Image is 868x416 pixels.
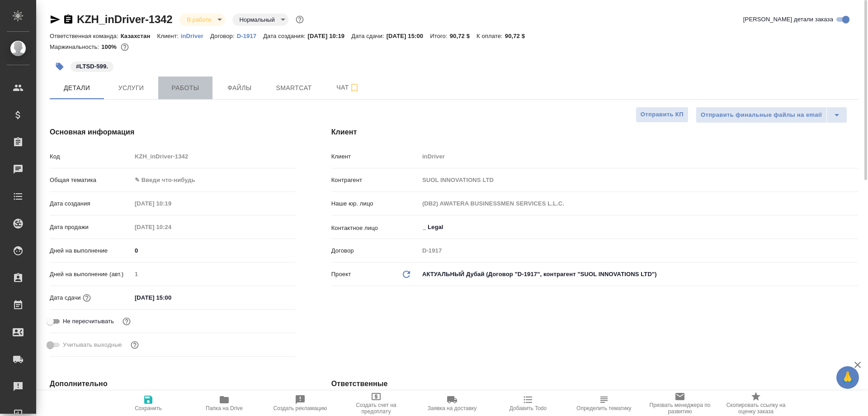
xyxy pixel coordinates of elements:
[576,405,631,411] span: Определить тематику
[344,402,409,415] span: Создать счет на предоплату
[263,33,307,39] p: Дата создания:
[110,391,186,416] button: Сохранить
[696,107,827,123] button: Отправить финальные файлы на email
[50,152,132,161] p: Код
[701,110,822,120] span: Отправить финальные файлы на email
[135,176,284,185] div: ✎ Введи что-нибудь
[50,14,61,25] button: Скопировать ссылку для ЯМессенджера
[135,405,162,411] span: Сохранить
[237,16,278,24] button: Нормальный
[237,32,263,39] a: D-1917
[63,14,74,25] button: Скопировать ссылку
[206,405,243,411] span: Папка на Drive
[132,220,211,234] input: Пустое поле
[642,391,718,416] button: Призвать менеджера по развитию
[836,366,859,389] button: 🙏
[181,32,210,39] a: inDriver
[121,316,132,327] button: Включи, если не хочешь, чтобы указанная дата сдачи изменилась после переставления заказа в 'Подтв...
[132,150,295,163] input: Пустое поле
[636,107,689,123] button: Отправить КП
[853,226,855,228] button: Open
[121,33,157,39] p: Казахстан
[419,244,858,257] input: Пустое поле
[181,33,210,39] p: inDriver
[70,62,114,70] span: LTSD-599.
[331,127,858,138] h4: Клиент
[723,402,788,415] span: Скопировать ссылку на оценку заказа
[331,224,419,233] p: Контактное лицо
[351,33,386,39] p: Дата сдачи:
[331,270,351,279] p: Проект
[331,176,419,185] p: Контрагент
[50,270,132,279] p: Дней на выполнение (авт.)
[490,391,566,416] button: Добавить Todo
[109,82,153,94] span: Услуги
[232,14,288,26] div: В работе
[419,173,858,186] input: Пустое поле
[566,391,642,416] button: Определить тематику
[428,405,476,411] span: Заявка на доставку
[840,368,855,387] span: 🙏
[50,43,101,50] p: Маржинальность:
[647,402,712,415] span: Призвать менеджера по развитию
[476,33,505,39] p: К оплате:
[50,293,81,302] p: Дата сдачи
[50,246,132,255] p: Дней на выполнение
[50,127,295,138] h4: Основная информация
[132,197,211,210] input: Пустое поле
[55,82,99,94] span: Детали
[509,405,547,411] span: Добавить Todo
[237,33,263,39] p: D-1917
[274,405,327,411] span: Создать рекламацию
[119,41,131,53] button: 0.00 USD;
[186,391,262,416] button: Папка на Drive
[718,391,794,416] button: Скопировать ссылку на оценку заказа
[50,199,132,208] p: Дата создания
[210,33,237,39] p: Договор:
[743,15,833,24] span: [PERSON_NAME] детали заказа
[76,62,108,71] p: #LTSD-599.
[326,82,370,93] span: Чат
[419,197,858,210] input: Пустое поле
[419,267,858,282] div: АКТУАЛЬНЫЙ Дубай (Договор "D-1917", контрагент "SUOL INNOVATIONS LTD")
[132,291,211,304] input: ✎ Введи что-нибудь
[331,152,419,161] p: Клиент
[50,176,132,185] p: Общая тематика
[50,33,121,39] p: Ответственная команда:
[450,33,476,39] p: 90,72 $
[387,33,430,39] p: [DATE] 15:00
[157,33,180,39] p: Клиент:
[641,110,684,120] span: Отправить КП
[50,378,295,389] h4: Дополнительно
[308,33,352,39] p: [DATE] 10:19
[132,244,295,257] input: ✎ Введи что-нибудь
[331,378,858,389] h4: Ответственные
[101,43,119,50] p: 100%
[50,57,70,77] button: Добавить тэг
[505,33,532,39] p: 90,72 $
[132,172,295,188] div: ✎ Введи что-нибудь
[164,82,207,94] span: Работы
[218,82,261,94] span: Файлы
[696,107,847,123] div: split button
[77,13,172,25] a: KZH_inDriver-1342
[129,339,141,351] button: Выбери, если сб и вс нужно считать рабочими днями для выполнения заказа.
[331,199,419,208] p: Наше юр. лицо
[262,391,338,416] button: Создать рекламацию
[331,246,419,255] p: Договор
[414,391,490,416] button: Заявка на доставку
[419,150,858,163] input: Пустое поле
[338,391,414,416] button: Создать счет на предоплату
[349,82,360,93] svg: Подписаться
[63,317,114,326] span: Не пересчитывать
[81,292,93,304] button: Если добавить услуги и заполнить их объемом, то дата рассчитается автоматически
[179,14,225,26] div: В работе
[430,33,449,39] p: Итого:
[294,14,306,25] button: Доп статусы указывают на важность/срочность заказа
[50,223,132,232] p: Дата продажи
[272,82,316,94] span: Smartcat
[184,16,214,24] button: В работе
[63,340,122,349] span: Учитывать выходные
[132,268,295,281] input: Пустое поле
